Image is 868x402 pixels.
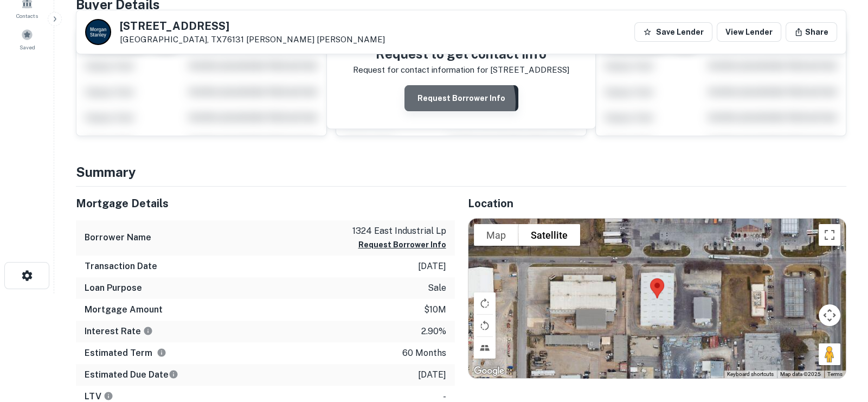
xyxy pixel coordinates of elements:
[16,11,38,20] span: Contacts
[634,22,712,42] button: Save Lender
[786,22,837,42] button: Share
[404,85,518,111] button: Request Borrower Info
[85,347,166,360] h6: Estimated Term
[474,337,496,359] button: Tilt map
[471,364,507,378] img: Google
[85,260,157,273] h6: Transaction Date
[85,282,142,295] h6: Loan Purpose
[474,292,496,314] button: Rotate map clockwise
[85,231,151,244] h6: Borrower Name
[490,63,569,76] p: [STREET_ADDRESS]
[104,391,113,401] svg: LTVs displayed on the website are for informational purposes only and may be reported incorrectly...
[518,224,580,246] button: Show satellite imagery
[358,238,446,251] button: Request Borrower Info
[827,371,843,377] a: Terms
[819,304,840,326] button: Map camera controls
[76,195,455,212] h5: Mortgage Details
[474,315,496,336] button: Rotate map counterclockwise
[717,22,781,42] a: View Lender
[352,225,446,238] p: 1324 east industrial lp
[418,368,446,381] p: [DATE]
[85,325,153,338] h6: Interest Rate
[471,364,507,378] a: Open this area in Google Maps (opens a new window)
[421,325,446,338] p: 2.90%
[76,162,846,182] h4: Summary
[169,369,178,379] svg: Estimate is based on a standard schedule for this type of loan.
[474,224,518,246] button: Show street map
[780,371,821,377] span: Map data ©2025
[143,326,153,336] svg: The interest rates displayed on the website are for informational purposes only and may be report...
[353,63,488,76] p: Request for contact information for
[85,303,163,316] h6: Mortgage Amount
[120,21,385,31] h5: [STREET_ADDRESS]
[727,371,774,378] button: Keyboard shortcuts
[402,347,446,360] p: 60 months
[468,195,847,212] h5: Location
[3,24,51,54] a: Saved
[120,35,385,44] p: [GEOGRAPHIC_DATA], TX76131
[814,315,868,367] iframe: Chat Widget
[418,260,446,273] p: [DATE]
[20,43,35,52] span: Saved
[424,303,446,316] p: $10m
[819,224,840,246] button: Toggle fullscreen view
[85,368,178,381] h6: Estimated Due Date
[246,35,385,44] a: [PERSON_NAME] [PERSON_NAME]
[428,282,446,295] p: sale
[157,348,166,358] svg: Term is based on a standard schedule for this type of loan.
